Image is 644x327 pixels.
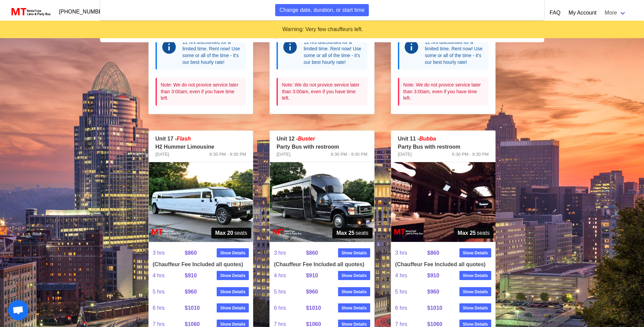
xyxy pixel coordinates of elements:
[220,305,245,311] strong: Show Details
[425,39,485,66] div: 12 hrs discounted for a limited time. Rent now! Use some or all of the time - it's our best hourl...
[454,228,494,238] span: seats
[220,273,245,279] strong: Show Details
[9,7,51,17] img: MotorToys Logo
[153,268,185,284] span: 4 hrs
[275,4,369,16] button: Change date, duration, or start time
[341,250,367,256] strong: Show Details
[185,321,200,327] strong: $1060
[601,6,630,20] a: More
[153,261,249,268] h4: (Chauffeur Fee Included all quotes)
[55,5,112,19] a: [PHONE_NUMBER]
[332,228,373,238] span: seats
[427,289,439,295] strong: $960
[419,136,436,142] em: Bubba
[185,305,200,311] strong: $1010
[463,273,488,279] strong: Show Details
[341,305,367,311] strong: Show Details
[183,39,242,66] div: 12 hrs discounted for a limited time. Rent now! Use some or all of the time - it's our best hourl...
[156,151,169,158] span: [DATE]
[403,82,485,102] div: Note: We do not provice service later than 3:00am, even if you have time left.
[306,321,321,327] strong: $1060
[550,9,560,17] a: FAQ
[341,273,367,279] strong: Show Details
[463,289,488,295] strong: Show Details
[395,300,427,316] span: 6 hrs
[211,228,252,238] span: seats
[427,321,443,327] strong: $1060
[463,250,488,256] strong: Show Details
[8,300,28,320] a: Open chat
[280,6,365,14] span: Change date, duration, or start time
[156,135,246,143] p: Unit 17 -
[277,151,290,158] span: [DATE]
[156,143,246,151] p: H2 Hummer Limousine
[274,284,306,300] span: 5 hrs
[274,261,370,268] h4: (Chauffeur Fee Included all quotes)
[569,9,597,17] a: My Account
[395,245,427,261] span: 3 hrs
[149,162,253,242] img: 17%2001.jpg
[274,268,306,284] span: 4 hrs
[298,136,315,142] em: Buster
[331,151,367,158] span: 6:30 PM - 9:30 PM
[452,151,488,158] span: 6:30 PM - 9:30 PM
[427,250,439,256] strong: $860
[185,273,197,278] strong: $910
[177,136,191,142] em: Flash
[427,305,443,311] strong: $1010
[398,143,489,151] p: Party Bus with restroom
[185,250,197,256] strong: $860
[395,284,427,300] span: 5 hrs
[395,268,427,284] span: 4 hrs
[398,135,489,143] p: Unit 11 -
[215,229,233,237] strong: Max 20
[277,143,367,151] p: Party Bus with restroom
[398,151,412,158] span: [DATE]
[304,39,363,66] div: 12 hrs discounted for a limited time. Rent now! Use some or all of the time - it's our best hourl...
[220,289,245,295] strong: Show Details
[306,289,318,295] strong: $960
[282,82,363,102] div: Note: We do not provice service later than 3:00am, even if you have time left.
[391,162,496,242] img: 11%2002.jpg
[210,151,246,158] span: 6:30 PM - 9:30 PM
[306,250,318,256] strong: $860
[341,289,367,295] strong: Show Details
[458,229,476,237] strong: Max 25
[395,261,492,268] h4: (Chauffeur Fee Included all quotes)
[153,300,185,316] span: 6 hrs
[463,305,488,311] strong: Show Details
[220,250,245,256] strong: Show Details
[153,245,185,261] span: 3 hrs
[5,26,640,33] div: Warning: Very few chauffeurs left.
[336,229,354,237] strong: Max 25
[306,273,318,278] strong: $910
[270,162,374,242] img: 12%2001.jpg
[153,284,185,300] span: 5 hrs
[161,82,242,102] div: Note: We do not provice service later than 3:00am, even if you have time left.
[274,300,306,316] span: 6 hrs
[274,245,306,261] span: 3 hrs
[306,305,321,311] strong: $1010
[277,135,367,143] p: Unit 12 -
[427,273,439,278] strong: $910
[185,289,197,295] strong: $960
